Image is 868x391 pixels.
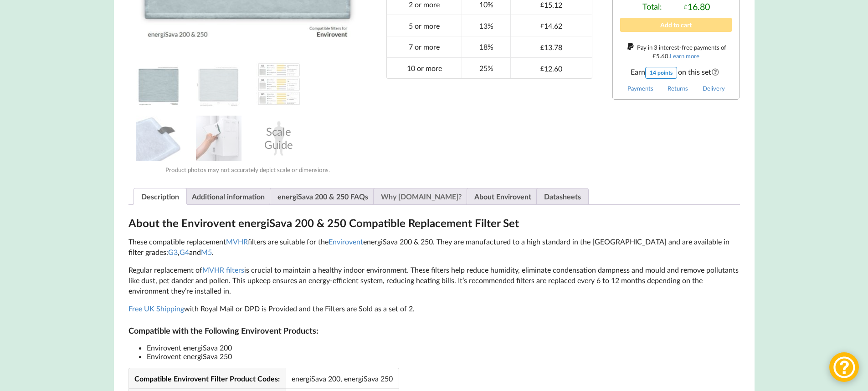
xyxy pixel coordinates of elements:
[147,343,740,352] li: Envirovent energiSava 200
[329,237,363,246] a: Envirovent
[136,116,181,161] img: MVHR Filter with a Black Tag
[387,15,462,36] td: 5 or more
[128,265,740,296] p: Regular replacement of is crucial to maintain a healthy indoor environment. These filters help re...
[168,248,178,256] a: G3
[128,304,184,313] a: Free UK Shipping
[128,325,740,336] h3: Compatible with the Following Envirovent Products:
[670,52,699,60] a: Learn more
[147,352,740,361] li: Envirovent energiSava 250
[196,61,241,107] img: Envirovent energiSava 200 & 250 Compatible MVHR Filter Replacement Set from MVHR.shop
[645,67,677,79] div: 14 points
[544,188,581,204] a: Datasheets
[286,368,399,388] td: energiSava 200, energiSava 250
[620,18,732,32] button: Add to cart
[652,52,656,60] span: £
[128,216,740,230] h2: About the Envirovent energiSava 200 & 250 Compatible Replacement Filter Set
[540,0,562,9] div: 15.12
[540,22,544,30] span: £
[668,85,688,92] a: Returns
[637,44,726,60] span: Pay in 3 interest-free payments of .
[620,67,732,79] span: Earn on this set
[684,1,710,12] div: 16.80
[462,15,510,36] td: 13%
[627,85,653,92] a: Payments
[540,44,544,51] span: £
[540,43,562,51] div: 13.78
[129,368,286,388] td: Compatible Envirovent Filter Product Codes:
[128,166,367,173] div: Product photos may not accurately depict scale or dimensions.
[462,36,510,57] td: 18%
[192,188,265,204] a: Additional information
[201,248,212,256] a: M5
[381,188,462,204] a: Why [DOMAIN_NAME]?
[387,36,462,57] td: 7 or more
[128,304,740,314] p: with Royal Mail or DPD is Provided and the Filters are Sold as a set of 2.
[202,265,244,274] a: MVHR filters
[684,3,688,10] span: £
[540,1,544,8] span: £
[474,188,531,204] a: About Envirovent
[141,188,179,204] a: Description
[540,64,562,73] div: 12.60
[703,85,725,92] a: Delivery
[387,57,462,79] td: 10 or more
[256,61,302,107] img: A Table showing a comparison between G3, G4 and M5 for MVHR Filters and their efficiency at captu...
[136,61,181,107] img: Envirovent energiSava 200 & 250 Compatible MVHR Filter Replacement Set from MVHR.shop
[642,1,662,12] span: Total:
[540,21,562,30] div: 14.62
[462,57,510,79] td: 25%
[256,116,302,161] div: Scale Guide
[226,237,248,246] a: MVHR
[652,52,668,60] div: 5.60
[277,188,368,204] a: energiSava 200 & 250 FAQs
[180,248,189,256] a: G4
[540,65,544,72] span: £
[128,237,740,258] p: These compatible replacement filters are suitable for the energiSava 200 & 250. They are manufact...
[196,116,241,161] img: Installing an MVHR Filter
